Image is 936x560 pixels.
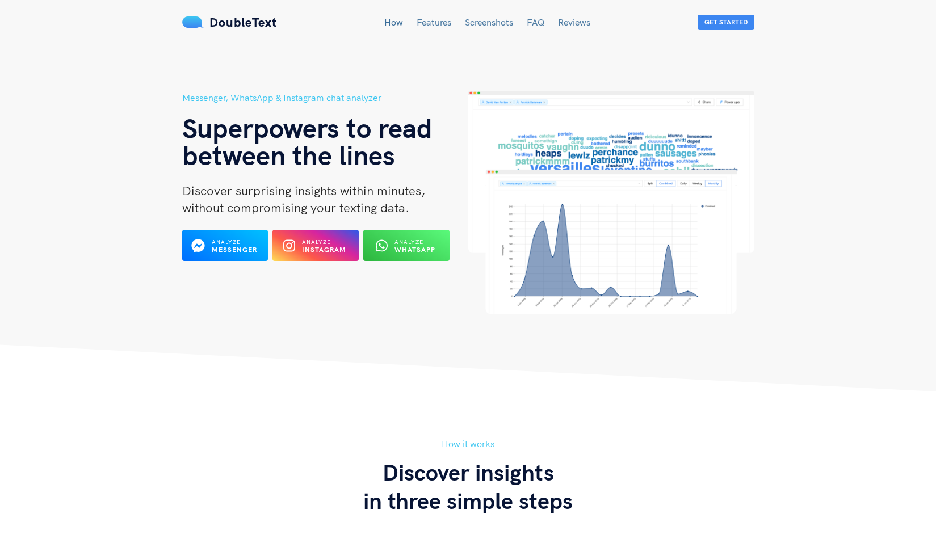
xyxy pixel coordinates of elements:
[182,437,754,451] h5: How it works
[212,245,257,254] b: Messenger
[384,16,403,28] a: How
[272,245,359,255] a: Analyze Instagram
[182,200,409,216] span: without compromising your texting data.
[363,230,450,261] button: Analyze WhatsApp
[465,16,513,28] a: Screenshots
[527,16,544,28] a: FAQ
[417,16,451,28] a: Features
[212,238,241,246] span: Analyze
[302,238,331,246] span: Analyze
[272,230,359,261] button: Analyze Instagram
[182,16,204,28] img: mS3x8y1f88AAAAABJRU5ErkJggg==
[363,245,450,255] a: Analyze WhatsApp
[182,138,395,172] span: between the lines
[182,111,433,145] span: Superpowers to read
[394,245,435,254] b: WhatsApp
[182,91,468,105] h5: Messenger, WhatsApp & Instagram chat analyzer
[394,238,423,246] span: Analyze
[182,230,268,261] button: Analyze Messenger
[182,245,268,255] a: Analyze Messenger
[302,245,346,254] b: Instagram
[182,183,425,199] span: Discover surprising insights within minutes,
[182,14,277,30] a: DoubleText
[698,15,754,30] button: Get Started
[468,91,754,314] img: hero
[558,16,590,28] a: Reviews
[209,14,277,30] span: DoubleText
[182,458,754,515] h3: Discover insights in three simple steps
